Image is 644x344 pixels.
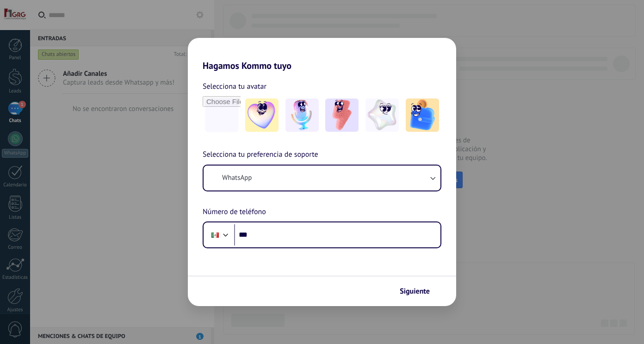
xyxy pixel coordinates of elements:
[325,98,359,132] img: -3.jpeg
[203,206,266,218] span: Número de teléfono
[365,98,399,132] img: -4.jpeg
[222,173,252,183] span: WhatsApp
[204,166,440,190] button: WhatsApp
[396,283,442,299] button: Siguiente
[245,98,279,132] img: -1.jpeg
[203,80,266,92] span: Selecciona tu avatar
[188,38,456,71] h2: Hagamos Kommo tuyo
[203,149,318,161] span: Selecciona tu preferencia de soporte
[400,288,430,295] span: Siguiente
[285,98,319,132] img: -2.jpeg
[406,98,439,132] img: -5.jpeg
[206,225,224,245] div: Mexico: + 52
